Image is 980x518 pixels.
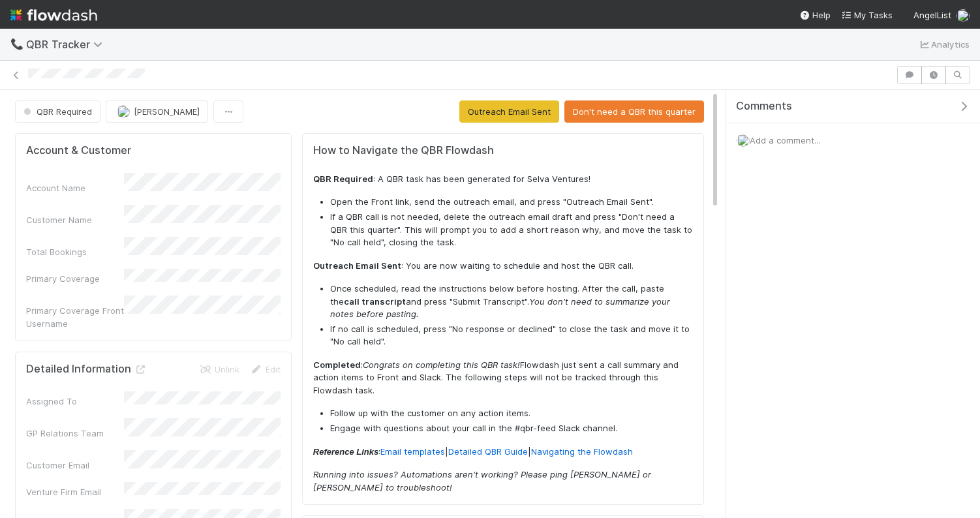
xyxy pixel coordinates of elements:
img: avatar_4aa8e4fd-f2b7-45ba-a6a5-94a913ad1fe4.png [117,105,130,118]
div: Primary Coverage [26,272,124,285]
strong: QBR Required [313,174,373,184]
p: : You are now waiting to schedule and host the QBR call. [313,260,693,273]
span: Add a comment... [750,135,820,145]
a: Detailed QBR Guide [448,446,528,457]
em: You don't need to summarize your notes before pasting. [330,296,670,320]
span: 📞 [10,38,23,50]
button: Don't need a QBR this quarter [564,100,704,123]
strong: Completed [313,359,361,370]
a: Unlink [199,364,239,374]
div: Venture Firm Email [26,485,124,498]
strong: Outreach Email Sent [313,260,401,271]
span: AngelList [913,10,951,20]
h5: How to Navigate the QBR Flowdash [313,144,693,157]
li: Once scheduled, read the instructions below before hosting. After the call, paste the and press "... [330,282,693,321]
p: : A QBR task has been generated for Selva Ventures! [313,173,693,186]
a: Email templates [380,446,445,457]
div: Total Bookings [26,245,124,258]
div: Primary Coverage Front Username [26,304,124,330]
em: Running into issues? Automations aren't working? Please ping [PERSON_NAME] or [PERSON_NAME] to tr... [313,469,651,493]
span: My Tasks [841,10,893,20]
div: GP Relations Team [26,427,124,440]
li: Open the Front link, send the outreach email, and press "Outreach Email Sent". [330,196,693,209]
button: QBR Required [15,100,100,123]
img: avatar_4aa8e4fd-f2b7-45ba-a6a5-94a913ad1fe4.png [737,134,750,147]
em: Congrats on completing this QBR task! [363,359,520,370]
a: Edit [250,364,281,374]
li: Engage with questions about your call in the #qbr-feed Slack channel. [330,422,693,435]
p: : | | [313,446,693,459]
h5: Account & Customer [26,144,131,157]
img: avatar_4aa8e4fd-f2b7-45ba-a6a5-94a913ad1fe4.png [957,9,970,22]
h5: Detailed Information [26,363,147,376]
div: Customer Name [26,213,124,226]
div: Account Name [26,181,124,194]
button: Outreach Email Sent [459,100,559,123]
a: Analytics [918,37,970,52]
img: logo-inverted-e16ddd16eac7371096b0.svg [10,4,97,26]
span: Comments [736,100,792,113]
li: Follow up with the customer on any action items. [330,407,693,420]
strong: call transcript [344,296,406,307]
li: If no call is scheduled, press "No response or declined" to close the task and move it to "No cal... [330,323,693,348]
div: Help [799,8,831,22]
div: Assigned To [26,395,124,408]
a: Navigating the Flowdash [531,446,633,457]
div: Customer Email [26,459,124,472]
p: : Flowdash just sent a call summary and action items to Front and Slack. The following steps will... [313,359,693,397]
strong: Reference Links [313,447,378,457]
span: QBR Tracker [26,38,109,51]
button: [PERSON_NAME] [106,100,208,123]
span: [PERSON_NAME] [134,106,200,117]
a: My Tasks [841,8,893,22]
span: QBR Required [21,106,92,117]
li: If a QBR call is not needed, delete the outreach email draft and press "Don't need a QBR this qua... [330,211,693,249]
